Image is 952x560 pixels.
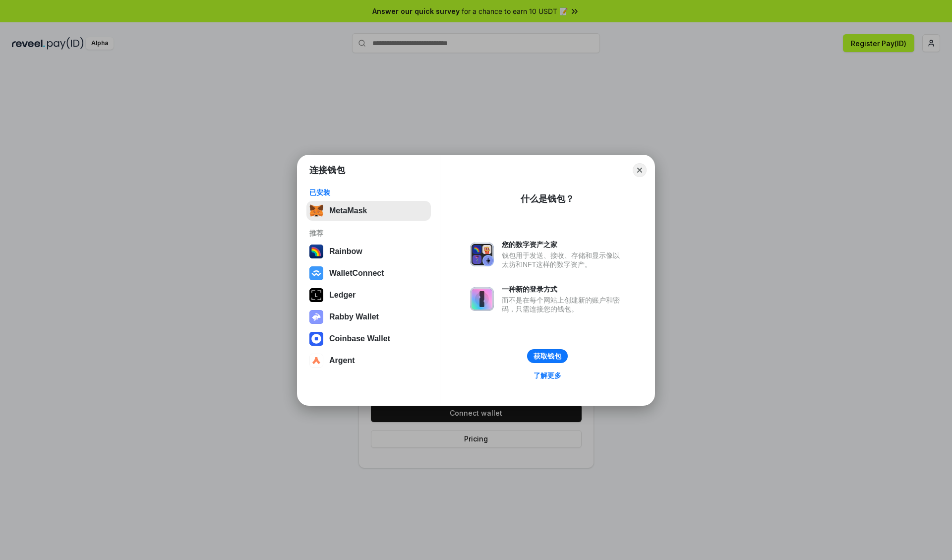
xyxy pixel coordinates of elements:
[306,329,431,349] button: Coinbase Wallet
[309,266,323,280] img: svg+xml,%3Csvg%20width%3D%2228%22%20height%3D%2228%22%20viewBox%3D%220%200%2028%2028%22%20fill%3D...
[329,334,390,343] div: Coinbase Wallet
[329,247,362,256] div: Rainbow
[502,296,625,313] div: 而不是在每个网站上创建新的账户和密码，只需连接您的钱包。
[470,287,494,311] img: svg+xml,%3Csvg%20xmlns%3D%22http%3A%2F%2Fwww.w3.org%2F2000%2Fsvg%22%20fill%3D%22none%22%20viewBox...
[309,164,345,176] h1: 连接钱包
[329,206,367,215] div: MetaMask
[309,332,323,346] img: svg+xml,%3Csvg%20width%3D%2228%22%20height%3D%2228%22%20viewBox%3D%220%200%2028%2028%22%20fill%3D...
[309,188,428,197] div: 已安装
[309,354,323,368] img: svg+xml,%3Csvg%20width%3D%2228%22%20height%3D%2228%22%20viewBox%3D%220%200%2028%2028%22%20fill%3D...
[521,193,574,205] div: 什么是钱包？
[329,356,355,365] div: Argent
[329,312,379,321] div: Rabby Wallet
[534,352,561,361] div: 获取钱包
[306,242,431,261] button: Rainbow
[633,163,647,177] button: Close
[527,349,568,363] button: 获取钱包
[502,285,625,294] div: 一种新的登录方式
[534,371,561,380] div: 了解更多
[470,243,494,266] img: svg+xml,%3Csvg%20xmlns%3D%22http%3A%2F%2Fwww.w3.org%2F2000%2Fsvg%22%20fill%3D%22none%22%20viewBox...
[309,288,323,302] img: svg+xml,%3Csvg%20xmlns%3D%22http%3A%2F%2Fwww.w3.org%2F2000%2Fsvg%22%20width%3D%2228%22%20height%3...
[306,201,431,221] button: MetaMask
[309,229,428,238] div: 推荐
[329,291,356,300] div: Ledger
[309,204,323,218] img: svg+xml,%3Csvg%20fill%3D%22none%22%20height%3D%2233%22%20viewBox%3D%220%200%2035%2033%22%20width%...
[306,307,431,327] button: Rabby Wallet
[309,310,323,324] img: svg+xml,%3Csvg%20xmlns%3D%22http%3A%2F%2Fwww.w3.org%2F2000%2Fsvg%22%20fill%3D%22none%22%20viewBox...
[306,263,431,283] button: WalletConnect
[329,269,384,278] div: WalletConnect
[306,285,431,305] button: Ledger
[309,245,323,258] img: svg+xml,%3Csvg%20width%3D%22120%22%20height%3D%22120%22%20viewBox%3D%220%200%20120%20120%22%20fil...
[306,351,431,371] button: Argent
[502,240,625,249] div: 您的数字资产之家
[528,369,567,382] a: 了解更多
[502,251,625,269] div: 钱包用于发送、接收、存储和显示像以太坊和NFT这样的数字资产。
